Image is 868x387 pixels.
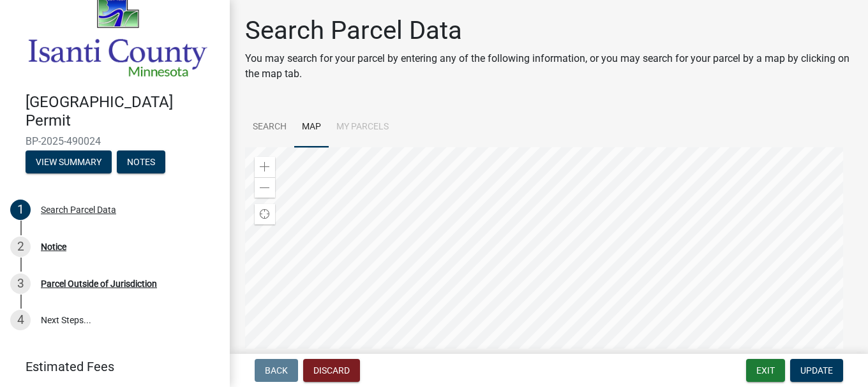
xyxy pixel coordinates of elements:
[800,365,833,376] span: Update
[26,150,112,173] button: View Summary
[790,359,843,382] button: Update
[294,107,329,148] a: Map
[245,107,294,148] a: Search
[10,354,209,379] a: Estimated Fees
[746,359,785,382] button: Exit
[41,205,116,214] div: Search Parcel Data
[10,274,31,294] div: 3
[26,157,112,168] wm-modal-confirm: Summary
[26,93,220,130] h4: [GEOGRAPHIC_DATA] Permit
[303,359,360,382] button: Discard
[10,237,31,257] div: 2
[255,359,298,382] button: Back
[41,279,157,288] div: Parcel Outside of Jurisdiction
[245,15,853,46] h1: Search Parcel Data
[255,204,275,224] div: Find my location
[41,242,66,251] div: Notice
[255,177,275,198] div: Zoom out
[117,157,165,168] wm-modal-confirm: Notes
[255,157,275,177] div: Zoom in
[26,135,204,147] span: BP-2025-490024
[117,150,165,173] button: Notes
[10,310,31,330] div: 4
[245,51,853,82] p: You may search for your parcel by entering any of the following information, or you may search fo...
[265,365,288,376] span: Back
[10,200,31,220] div: 1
